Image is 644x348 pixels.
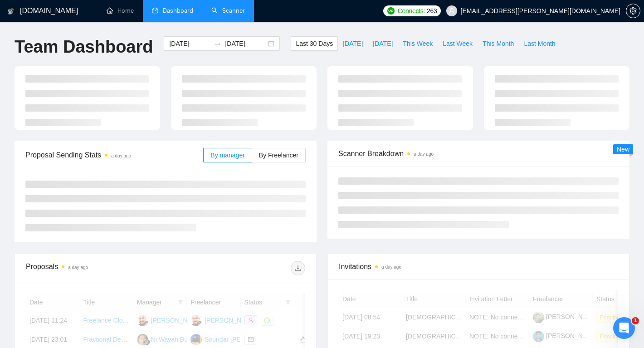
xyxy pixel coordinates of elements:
[259,152,298,159] span: By Freelancer
[296,39,333,49] span: Last 30 Days
[626,4,640,18] button: setting
[214,40,221,47] span: swap-right
[152,7,158,14] span: dashboard
[387,7,395,15] img: upwork-logo.png
[398,6,425,16] span: Connects:
[478,36,519,51] button: This Month
[626,7,640,15] a: setting
[8,4,14,19] img: logo
[443,39,473,49] span: Last Week
[291,36,338,51] button: Last 30 Days
[626,7,640,15] span: setting
[427,6,437,16] span: 263
[15,36,153,58] h1: Team Dashboard
[343,39,363,49] span: [DATE]
[632,317,639,324] span: 1
[225,39,266,49] input: End date
[26,261,166,275] div: Proposals
[107,7,134,15] a: homeHome
[214,40,221,47] span: to
[25,149,203,161] span: Proposal Sending Stats
[613,317,635,339] iframe: Intercom live chat
[339,261,618,272] span: Invitations
[368,36,398,51] button: [DATE]
[403,39,433,49] span: This Week
[163,7,193,15] span: Dashboard
[338,148,619,159] span: Scanner Breakdown
[211,7,245,15] a: searchScanner
[373,39,393,49] span: [DATE]
[210,152,244,159] span: By manager
[519,36,560,51] button: Last Month
[438,36,478,51] button: Last Week
[398,36,438,51] button: This Week
[414,152,434,157] time: a day ago
[169,39,210,49] input: Start date
[68,265,88,270] time: a day ago
[449,8,455,14] span: user
[338,36,368,51] button: [DATE]
[381,265,401,270] time: a day ago
[617,146,629,153] span: New
[524,39,555,49] span: Last Month
[483,39,514,49] span: This Month
[111,153,131,158] time: a day ago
